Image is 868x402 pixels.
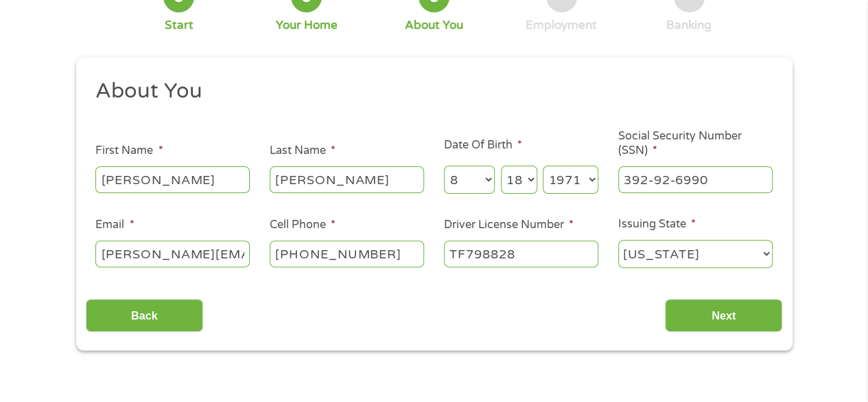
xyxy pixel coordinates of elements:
label: Issuing State [618,217,696,232]
label: Date Of Birth [444,138,522,153]
input: john@gmail.com [95,241,250,267]
input: Smith [270,166,424,192]
label: Last Name [270,144,336,158]
div: Your Home [276,18,338,33]
label: Cell Phone [270,218,336,232]
div: About You [405,18,463,33]
div: Employment [526,18,597,33]
label: Driver License Number [444,218,574,232]
input: Back [86,299,203,333]
label: Email [95,218,134,232]
input: 078-05-1120 [618,166,773,192]
label: First Name [95,144,163,158]
input: (541) 754-3010 [270,241,424,267]
input: John [95,166,250,192]
input: Next [665,299,782,333]
h2: About You [95,78,762,105]
div: Banking [666,18,712,33]
div: Start [165,18,193,33]
label: Social Security Number (SSN) [618,129,773,158]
